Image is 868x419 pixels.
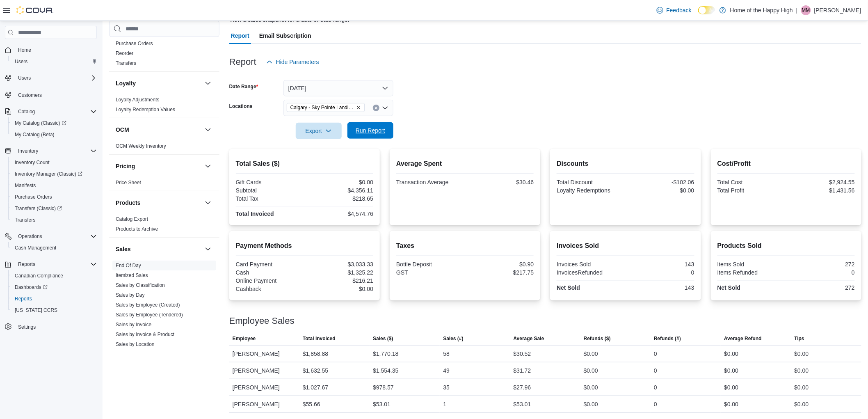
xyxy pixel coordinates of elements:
[514,335,544,342] span: Average Sale
[116,126,201,134] button: OCM
[801,5,811,15] div: Missy McErlain
[11,294,97,304] span: Reports
[557,179,624,185] div: Total Discount
[373,399,391,409] div: $53.01
[396,179,464,185] div: Transaction Average
[116,282,165,288] span: Sales by Classification
[584,366,598,375] div: $0.00
[15,45,34,55] a: Home
[15,89,97,100] span: Customers
[229,103,253,110] label: Locations
[229,57,256,67] h3: Report
[18,108,35,115] span: Catalog
[263,54,322,70] button: Hide Parameters
[306,211,373,217] div: $4,574.76
[229,379,299,396] div: [PERSON_NAME]
[116,106,175,113] span: Loyalty Redemption Values
[116,272,148,278] a: Itemized Sales
[8,270,100,282] button: Canadian Compliance
[116,180,141,185] a: Price Sheet
[788,179,855,185] div: $2,924.55
[116,245,131,253] h3: Sales
[229,396,299,412] div: [PERSON_NAME]
[467,269,534,276] div: $217.75
[303,382,328,392] div: $1,027.67
[236,277,303,284] div: Online Payment
[15,90,45,100] a: Customers
[116,226,158,232] span: Products to Archive
[116,50,133,57] span: Reorder
[236,179,303,185] div: Gift Cards
[627,269,694,276] div: 0
[356,105,361,110] button: Remove Calgary - Sky Pointe Landing - Fire & Flower from selection in this group
[382,105,388,111] button: Open list of options
[287,103,365,112] span: Calgary - Sky Pointe Landing - Fire & Flower
[584,335,611,342] span: Refunds ($)
[109,141,219,154] div: OCM
[8,168,100,180] a: Inventory Manager (Classic)
[116,341,155,347] a: Sales by Location
[724,382,738,392] div: $0.00
[15,272,63,279] span: Canadian Compliance
[11,305,61,315] a: [US_STATE] CCRS
[236,211,274,217] strong: Total Invoiced
[231,27,249,44] span: Report
[717,269,785,276] div: Items Refunded
[788,261,855,268] div: 272
[8,282,100,293] a: Dashboards
[698,6,715,15] input: Dark Mode
[11,181,97,190] span: Manifests
[11,118,97,128] span: My Catalog (Classic)
[283,80,393,96] button: [DATE]
[2,106,100,117] button: Catalog
[15,259,97,269] span: Reports
[116,245,201,253] button: Sales
[109,178,219,191] div: Pricing
[654,335,681,342] span: Refunds (#)
[8,191,100,203] button: Purchase Orders
[788,187,855,194] div: $1,431.56
[229,316,295,326] h3: Employee Sales
[796,5,798,15] p: |
[306,269,373,276] div: $1,325.22
[8,180,100,191] button: Manifests
[627,179,694,185] div: -$102.06
[11,181,39,190] a: Manifests
[15,217,35,223] span: Transfers
[443,335,463,342] span: Sales (#)
[2,44,100,56] button: Home
[443,349,450,359] div: 58
[116,96,160,103] span: Loyalty Adjustments
[303,335,336,342] span: Total Invoiced
[15,58,27,65] span: Users
[795,349,809,359] div: $0.00
[15,307,57,314] span: [US_STATE] CCRS
[396,261,464,268] div: Bottle Deposit
[11,204,65,213] a: Transfers (Classic)
[116,263,141,268] a: End Of Day
[18,148,38,154] span: Inventory
[654,399,657,409] div: 0
[203,244,213,254] button: Sales
[116,341,155,348] span: Sales by Location
[116,50,133,56] a: Reorder
[11,192,55,202] a: Purchase Orders
[236,187,303,194] div: Subtotal
[116,272,148,279] span: Itemized Sales
[788,269,855,276] div: 0
[116,216,148,222] a: Catalog Export
[373,335,393,342] span: Sales ($)
[717,159,855,169] h2: Cost/Profit
[306,261,373,268] div: $3,033.33
[795,399,809,409] div: $0.00
[15,107,38,117] button: Catalog
[11,282,97,292] span: Dashboards
[15,295,32,302] span: Reports
[653,2,695,18] a: Feedback
[373,349,398,359] div: $1,770.18
[11,158,97,167] span: Inventory Count
[11,158,53,167] a: Inventory Count
[11,243,97,253] span: Cash Management
[116,97,160,103] a: Loyalty Adjustments
[109,95,219,118] div: Loyalty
